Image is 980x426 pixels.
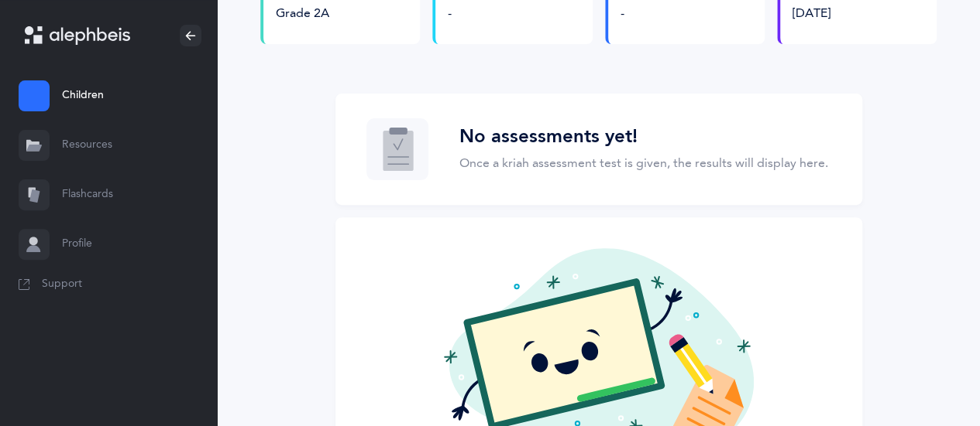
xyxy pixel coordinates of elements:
[793,5,854,22] div: [DATE]
[276,6,329,20] span: Grade 2A
[459,154,828,172] p: Once a kriah assessment test is given, the results will display here.
[448,5,535,22] div: -
[459,126,828,148] h3: No assessments yet!
[621,5,700,22] div: -
[42,277,82,292] span: Support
